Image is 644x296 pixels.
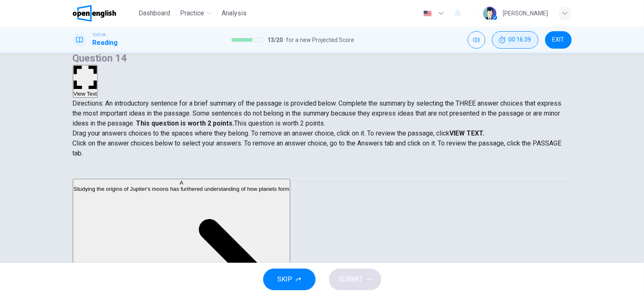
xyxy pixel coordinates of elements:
[218,6,250,21] button: Analysis
[545,31,572,49] button: EXIT
[492,31,538,49] div: Hide
[509,37,531,43] span: 00:16:39
[177,6,215,21] button: Practice
[73,52,572,65] h4: Question 14
[286,35,355,45] span: for a new Projected Score
[135,6,173,21] button: Dashboard
[74,180,289,186] div: A
[93,32,106,38] span: TOEFL®
[234,119,326,127] span: This question is worth 2 points.
[180,8,204,18] span: Practice
[73,65,98,98] button: View Text
[483,7,496,20] img: Profile picture
[278,274,293,285] span: SKIP
[263,269,316,290] button: SKIP
[73,99,562,127] span: Directions: An introductory sentence for a brief summary of the passage is provided below. Comple...
[552,37,564,43] span: EXIT
[74,186,289,192] span: Studying the origins of Jupiter's moons has furthered understanding of how planets form
[135,119,234,127] strong: This question is worth 2 points.
[73,128,572,138] p: Drag your answers choices to the spaces where they belong. To remove an answer choice, click on i...
[268,35,283,45] span: 13 / 20
[93,38,118,48] h1: Reading
[503,8,548,18] div: [PERSON_NAME]
[73,5,116,22] img: OpenEnglish logo
[73,5,136,22] a: OpenEnglish logo
[73,158,572,178] div: Choose test type tabs
[138,8,170,18] span: Dashboard
[492,31,538,49] button: 00:16:39
[422,10,433,17] img: en
[450,129,485,137] strong: VIEW TEXT.
[73,138,572,158] p: Click on the answer choices below to select your answers. To remove an answer choice, go to the A...
[468,31,485,49] div: Mute
[222,8,247,18] span: Analysis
